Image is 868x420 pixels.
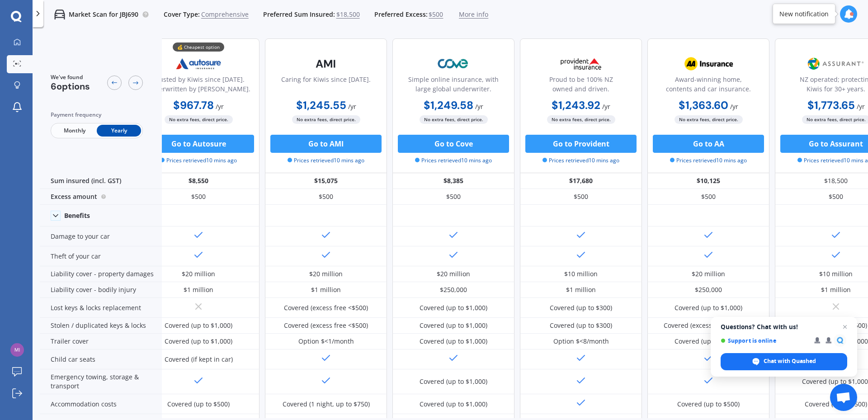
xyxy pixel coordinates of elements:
div: $20 million [437,269,470,278]
span: No extra fees, direct price. [292,115,360,124]
span: / yr [602,102,610,111]
div: Covered (up to $1,000) [165,337,232,346]
div: Lost keys & locks replacement [40,298,162,318]
div: $10 million [819,269,853,278]
div: Covered (excess free <$1,000) [664,321,753,330]
div: Accommodation costs [40,394,162,414]
span: No extra fees, direct price. [547,115,615,124]
span: Prices retrieved 10 mins ago [160,156,237,165]
span: 6 options [51,80,90,92]
b: $1,773.65 [807,98,855,112]
div: Emergency towing, storage & transport [40,369,162,394]
div: Covered (excess free <$500) [284,321,368,330]
span: Chat with Quashed [764,357,816,365]
span: Preferred Excess: [374,10,428,19]
b: $967.78 [173,98,214,112]
img: Autosure.webp [169,52,228,75]
div: $8,550 [137,173,259,189]
div: $250,000 [695,285,722,294]
div: Caring for Kiwis since [DATE]. [281,75,371,97]
span: Preferred Sum Insured: [263,10,335,19]
div: $10 million [564,269,598,278]
span: More info [459,10,488,19]
span: / yr [216,102,224,111]
span: No extra fees, direct price. [675,115,743,124]
div: Covered (up to $1,000) [675,303,742,312]
div: Stolen / duplicated keys & locks [40,318,162,334]
div: New notification [779,9,829,19]
button: Go to AA [653,135,764,153]
div: Liability cover - bodily injury [40,282,162,298]
span: Questions? Chat with us! [721,323,847,330]
span: / yr [475,102,483,111]
img: car.f15378c7a67c060ca3f3.svg [54,9,65,20]
button: Go to AMI [270,135,382,153]
button: Go to Cove [398,135,509,153]
b: $1,243.92 [552,98,600,112]
div: Covered (up to $1,000) [420,337,487,346]
img: Cove.webp [424,52,483,75]
div: $1 million [821,285,851,294]
div: Covered (excess free <$500) [284,303,368,312]
div: $500 [392,189,514,205]
img: 5825b0543f387f9509cfdfd85d4173d2 [10,343,24,357]
span: No extra fees, direct price. [165,115,233,124]
div: Payment frequency [51,110,143,119]
button: Go to Provident [525,135,637,153]
div: Benefits [64,212,90,220]
div: Covered (up to $1,000) [165,321,232,330]
div: Covered (if kept in car) [165,355,233,364]
div: Covered (up to $500) [167,400,230,409]
span: We've found [51,73,90,81]
div: $500 [265,189,387,205]
p: Market Scan for JBJ690 [69,10,138,19]
div: Covered (up to $1,000) [420,377,487,386]
div: 💰 Cheapest option [173,42,224,52]
div: $1 million [184,285,213,294]
img: Provident.png [551,52,611,75]
div: $500 [520,189,642,205]
div: $1 million [311,285,341,294]
div: Award-winning home, contents and car insurance. [655,75,762,97]
div: Covered (up to $1,000) [420,321,487,330]
div: Covered (up to $300) [550,303,612,312]
div: Open chat [830,384,857,411]
div: Covered (up to $300) [550,321,612,330]
span: / yr [857,102,865,111]
div: $20 million [182,269,215,278]
span: Prices retrieved 10 mins ago [670,156,747,165]
span: $500 [429,10,443,19]
div: Trailer cover [40,334,162,349]
div: $500 [647,189,769,205]
img: Assurant.png [806,52,866,75]
div: Option $<1/month [298,337,354,346]
div: Covered (up to $1,000) [420,303,487,312]
div: $20 million [309,269,343,278]
span: Close chat [840,321,850,332]
span: / yr [730,102,738,111]
div: Theft of your car [40,246,162,266]
span: Cover Type: [164,10,200,19]
span: Monthly [52,125,97,137]
div: Damage to your car [40,227,162,246]
span: No extra fees, direct price. [420,115,488,124]
span: $18,500 [336,10,360,19]
span: Yearly [97,125,141,137]
span: / yr [348,102,356,111]
div: Covered (1 night, up to $750) [283,400,370,409]
div: $250,000 [440,285,467,294]
div: Covered (up to $500) [805,400,867,409]
div: $17,680 [520,173,642,189]
div: Chat with Quashed [721,353,847,370]
span: Prices retrieved 10 mins ago [288,156,364,165]
div: $8,385 [392,173,514,189]
b: $1,363.60 [679,98,728,112]
div: Covered (up to $500) [677,400,740,409]
img: AMI-text-1.webp [296,52,356,75]
div: Proud to be 100% NZ owned and driven. [528,75,634,97]
div: Covered (up to $1,000) [420,400,487,409]
span: Comprehensive [201,10,249,19]
div: Child car seats [40,349,162,369]
div: $15,075 [265,173,387,189]
span: Support is online [721,337,808,344]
